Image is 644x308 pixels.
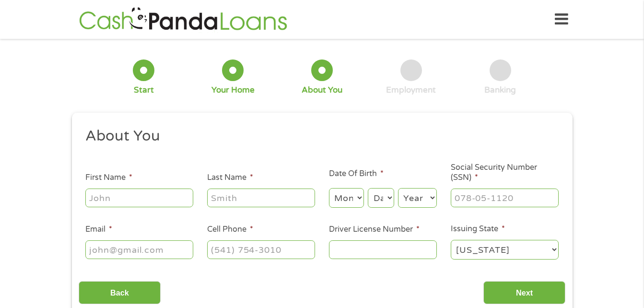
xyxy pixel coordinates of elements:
[451,224,505,234] label: Issuing State
[207,189,315,207] input: Smith
[79,281,161,305] input: Back
[85,240,193,259] input: john@gmail.com
[134,85,154,95] div: Start
[302,85,342,95] div: About You
[85,127,551,146] h2: About You
[451,163,559,183] label: Social Security Number (SSN)
[484,85,516,95] div: Banking
[329,225,420,235] label: Driver License Number
[207,225,253,235] label: Cell Phone
[76,6,290,33] img: GetLoanNow Logo
[211,85,255,95] div: Your Home
[207,173,253,183] label: Last Name
[451,189,559,207] input: 078-05-1120
[85,173,132,183] label: First Name
[386,85,436,95] div: Employment
[483,281,565,305] input: Next
[207,240,315,259] input: (541) 754-3010
[85,189,193,207] input: John
[85,225,112,235] label: Email
[329,169,384,179] label: Date Of Birth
